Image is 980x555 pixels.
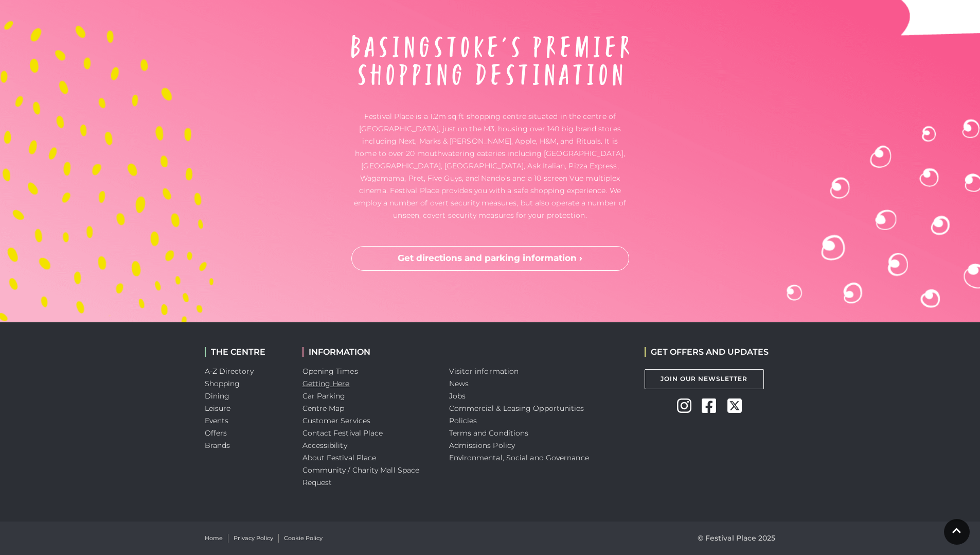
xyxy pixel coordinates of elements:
a: A-Z Directory [205,367,254,376]
a: Cookie Policy [284,534,323,543]
a: Join Our Newsletter [645,369,764,389]
a: Opening Times [302,367,358,376]
a: Admissions Policy [449,441,515,450]
h2: INFORMATION [302,347,434,357]
a: Community / Charity Mall Space Request [302,465,420,487]
a: Offers [205,428,227,438]
a: Customer Services [302,416,371,425]
a: Terms and Conditions [449,428,529,438]
h2: GET OFFERS AND UPDATES [645,347,769,357]
a: Policies [449,416,477,425]
a: Contact Festival Place [302,428,383,438]
a: Car Parking [302,391,346,401]
img: About Festival Place [351,35,629,85]
a: About Festival Place [302,453,377,462]
a: Privacy Policy [234,534,273,543]
a: Shopping [205,379,240,388]
a: Events [205,416,229,425]
a: Leisure [205,404,231,413]
a: Centre Map [302,404,345,413]
a: Getting Here [302,379,350,388]
a: Home [205,534,223,543]
a: Commercial & Leasing Opportunities [449,404,584,413]
a: Dining [205,391,230,401]
h2: THE CENTRE [205,347,287,357]
a: Environmental, Social and Governance [449,453,589,462]
a: News [449,379,469,388]
a: Visitor information [449,367,519,376]
p: © Festival Place 2025 [698,532,776,544]
a: Brands [205,441,230,450]
a: Jobs [449,391,466,401]
a: Accessibility [302,441,347,450]
a: Get directions and parking information › [351,246,629,271]
p: Festival Place is a 1.2m sq ft shopping centre situated in the centre of [GEOGRAPHIC_DATA], just ... [351,110,629,221]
